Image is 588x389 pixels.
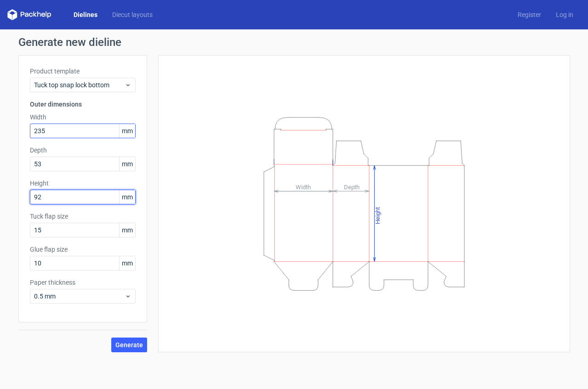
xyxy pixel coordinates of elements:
[30,212,136,221] label: Tuck flap size
[548,10,581,19] a: Log in
[295,183,310,190] tspan: Width
[510,10,548,19] a: Register
[30,179,136,188] label: Height
[30,146,136,155] label: Depth
[30,67,136,76] label: Product template
[115,342,143,348] span: Generate
[34,292,125,301] span: 0.5 mm
[119,124,135,138] span: mm
[30,100,136,109] h3: Outer dimensions
[30,113,136,122] label: Width
[30,245,136,254] label: Glue flap size
[66,10,105,19] a: Dielines
[105,10,160,19] a: Diecut layouts
[34,80,125,90] span: Tuck top snap lock bottom
[18,37,570,48] h1: Generate new dieline
[374,207,381,224] tspan: Height
[111,338,147,352] button: Generate
[344,183,360,190] tspan: Depth
[119,223,135,237] span: mm
[119,256,135,270] span: mm
[119,157,135,171] span: mm
[119,190,135,204] span: mm
[30,278,136,287] label: Paper thickness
